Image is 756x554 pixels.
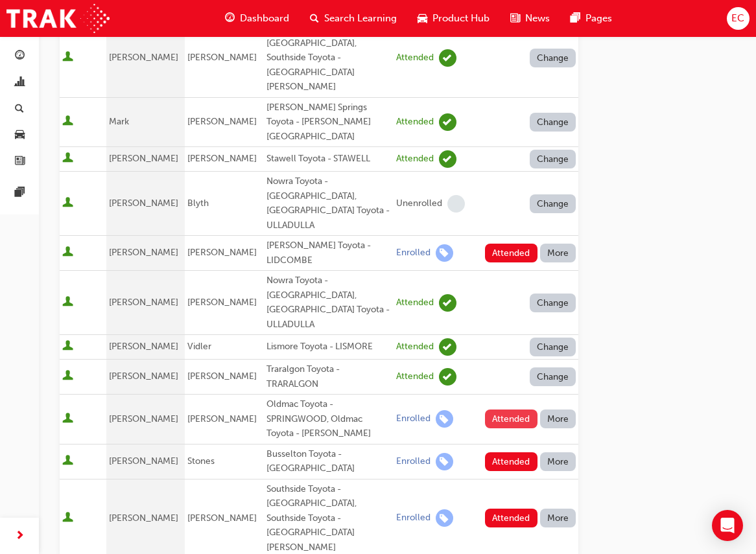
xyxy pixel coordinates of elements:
span: chart-icon [15,77,25,89]
span: User is active [62,197,73,210]
span: next-icon [15,528,25,544]
span: guage-icon [225,10,235,27]
span: [PERSON_NAME] [187,371,257,382]
a: guage-iconDashboard [215,5,300,32]
span: learningRecordVerb_ENROLL-icon [436,509,453,527]
span: [PERSON_NAME] [187,513,257,524]
span: learningRecordVerb_NONE-icon [447,195,465,213]
div: Open Intercom Messenger [712,510,743,541]
span: User is active [62,340,73,353]
div: Attended [396,52,434,64]
span: [PERSON_NAME] [187,297,257,308]
div: Nowra Toyota - [GEOGRAPHIC_DATA], [GEOGRAPHIC_DATA] Toyota - ULLADULLA [266,273,391,332]
button: More [540,244,576,262]
button: Change [530,338,576,356]
span: Mark [109,116,129,127]
img: Trak [6,4,110,33]
div: Busselton Toyota - [GEOGRAPHIC_DATA] [266,447,391,476]
div: Lismore Toyota - LISMORE [266,340,391,354]
button: Attended [485,452,537,471]
button: Attended [485,244,537,262]
span: [PERSON_NAME] [187,413,257,424]
button: Attended [485,410,537,428]
span: [PERSON_NAME] [187,52,257,63]
span: News [525,11,550,26]
span: Product Hub [432,11,490,26]
div: Oldmac Toyota - SPRINGWOOD, Oldmac Toyota - [PERSON_NAME] [266,397,391,441]
button: Change [530,294,576,312]
span: [PERSON_NAME] [187,116,257,127]
button: EC [727,7,750,30]
div: Enrolled [396,456,431,468]
span: [PERSON_NAME] [109,371,178,382]
div: Nowra Toyota - [GEOGRAPHIC_DATA], [GEOGRAPHIC_DATA] Toyota - ULLADULLA [266,174,391,233]
span: learningRecordVerb_ATTEND-icon [439,294,456,312]
div: Enrolled [396,247,431,259]
div: Attended [396,371,434,383]
span: guage-icon [15,51,25,62]
span: [PERSON_NAME] [109,247,178,258]
a: search-iconSearch Learning [300,5,407,32]
span: User is active [62,370,73,383]
span: User is active [62,512,73,525]
div: Enrolled [396,512,431,524]
div: Attended [396,153,434,165]
span: news-icon [510,10,520,27]
button: Attended [485,509,537,527]
span: [PERSON_NAME] [109,297,178,308]
span: learningRecordVerb_ENROLL-icon [436,410,453,428]
span: Search Learning [324,11,397,26]
span: User is active [62,413,73,426]
div: Southside Toyota - [GEOGRAPHIC_DATA], Southside Toyota - [GEOGRAPHIC_DATA][PERSON_NAME] [266,21,391,95]
a: news-iconNews [500,5,560,32]
span: User is active [62,152,73,165]
span: pages-icon [571,10,580,27]
div: Traralgon Toyota - TRARALGON [266,362,391,391]
span: [PERSON_NAME] [187,247,257,258]
span: learningRecordVerb_ATTEND-icon [439,368,456,386]
span: learningRecordVerb_ATTEND-icon [439,338,456,356]
span: [PERSON_NAME] [109,153,178,164]
span: learningRecordVerb_ENROLL-icon [436,244,453,262]
button: Change [530,150,576,168]
span: EC [731,11,744,26]
span: User is active [62,51,73,64]
span: pages-icon [15,187,25,199]
span: learningRecordVerb_ATTEND-icon [439,113,456,131]
span: User is active [62,115,73,128]
div: Attended [396,116,434,128]
a: car-iconProduct Hub [407,5,500,32]
span: [PERSON_NAME] [109,513,178,524]
span: Blyth [187,198,209,209]
span: [PERSON_NAME] [109,341,178,352]
span: [PERSON_NAME] [109,198,178,209]
span: [PERSON_NAME] [109,52,178,63]
span: User is active [62,246,73,259]
div: Enrolled [396,413,431,425]
button: More [540,509,576,527]
span: search-icon [15,103,24,115]
button: Change [530,194,576,213]
span: [PERSON_NAME] [109,456,178,467]
div: Stawell Toyota - STAWELL [266,152,391,167]
div: Unenrolled [396,198,442,210]
div: Attended [396,341,434,353]
span: Vidler [187,341,211,352]
span: User is active [62,296,73,309]
div: Attended [396,297,434,309]
span: [PERSON_NAME] [187,153,257,164]
span: learningRecordVerb_ATTEND-icon [439,150,456,168]
span: User is active [62,455,73,468]
div: [PERSON_NAME] Springs Toyota - [PERSON_NAME][GEOGRAPHIC_DATA] [266,100,391,144]
button: More [540,452,576,471]
span: Stones [187,456,215,467]
span: learningRecordVerb_ENROLL-icon [436,453,453,470]
button: Change [530,49,576,67]
span: news-icon [15,156,25,167]
span: Dashboard [240,11,289,26]
span: search-icon [310,10,319,27]
span: Pages [585,11,612,26]
span: [PERSON_NAME] [109,413,178,424]
button: Change [530,367,576,386]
